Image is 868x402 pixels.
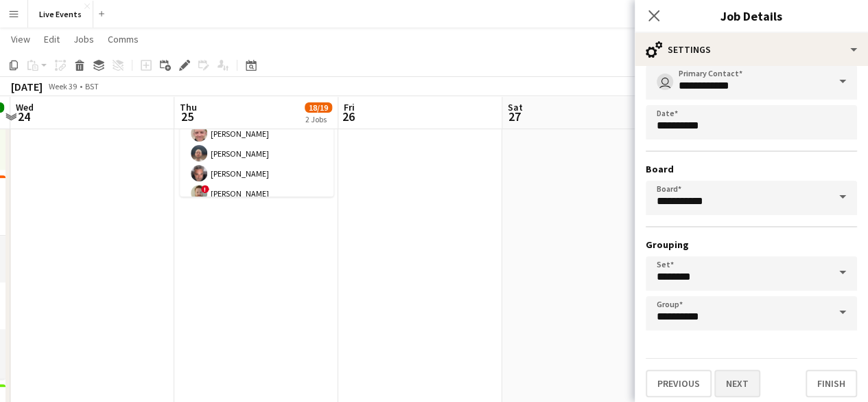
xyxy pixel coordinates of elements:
span: 25 [178,109,197,124]
span: Week 39 [45,81,80,91]
h3: Board [646,163,857,175]
span: Jobs [73,33,94,45]
div: 2 Jobs [305,114,331,124]
h3: Grouping [646,238,857,251]
div: BST [85,81,99,91]
span: View [11,33,30,45]
button: Next [714,370,760,397]
span: 27 [506,109,523,124]
button: Live Events [28,1,93,27]
span: 18/19 [305,102,332,113]
div: [DATE] [11,80,43,93]
button: Finish [806,370,857,397]
span: Fri [344,101,355,113]
span: Comms [108,33,139,45]
span: Wed [16,101,34,113]
h3: Job Details [635,7,868,25]
a: View [5,30,36,48]
button: Previous [646,370,712,397]
a: Jobs [68,30,99,48]
span: Sat [508,101,523,113]
span: 24 [14,109,34,124]
span: 26 [342,109,355,124]
span: ! [201,185,209,193]
span: Thu [180,101,197,113]
app-card-role: Lighting Technician8/816:30-00:30 (8h)[PERSON_NAME][PERSON_NAME][PERSON_NAME]![PERSON_NAME] [180,100,333,287]
div: Settings [635,33,868,66]
a: Edit [38,30,65,48]
span: Edit [44,33,60,45]
a: Comms [102,30,144,48]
